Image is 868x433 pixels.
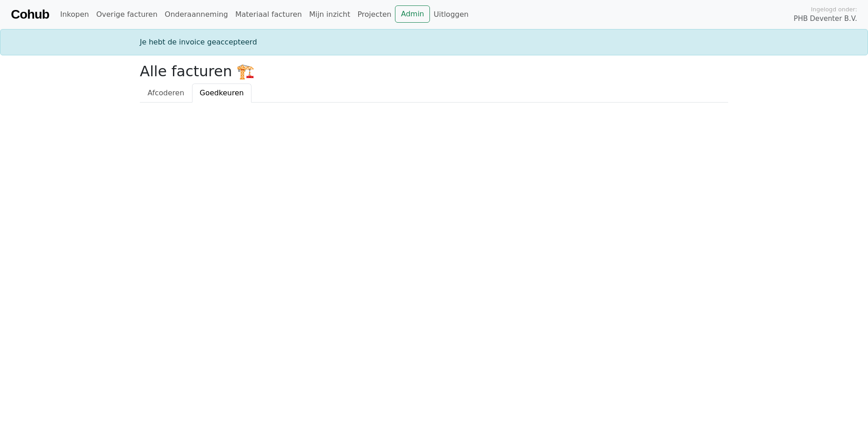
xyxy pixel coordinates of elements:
[192,84,252,103] a: Goedkeuren
[161,5,232,24] a: Onderaanneming
[200,89,244,97] span: Goedkeuren
[794,14,857,24] span: PHB Deventer B.V.
[140,84,192,103] a: Afcoderen
[93,5,161,24] a: Overige facturen
[232,5,306,24] a: Materiaal facturen
[306,5,354,24] a: Mijn inzicht
[56,5,92,24] a: Inkopen
[148,89,184,97] span: Afcoderen
[134,37,734,48] div: Je hebt de invoice geaccepteerd
[811,5,857,14] span: Ingelogd onder:
[354,5,395,24] a: Projecten
[140,63,728,80] h2: Alle facturen 🏗️
[395,5,430,23] a: Admin
[430,5,472,24] a: Uitloggen
[11,4,49,25] a: Cohub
